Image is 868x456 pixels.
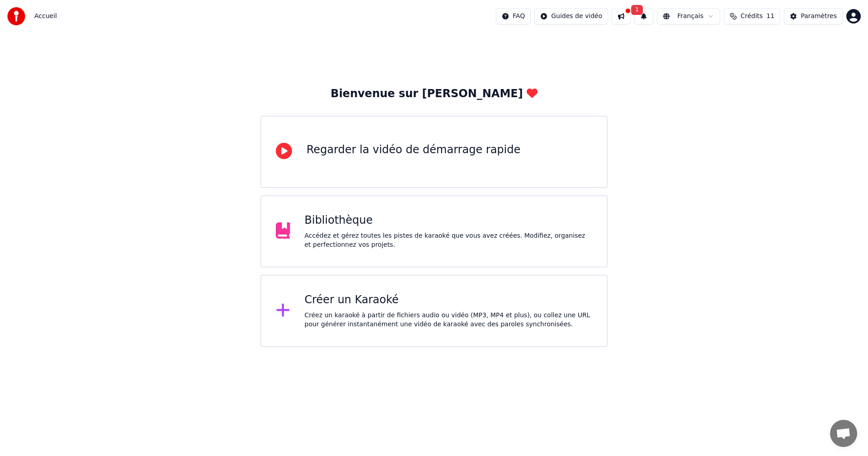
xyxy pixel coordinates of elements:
[534,8,608,24] button: Guides de vidéo
[724,8,780,24] button: Crédits11
[634,8,653,24] button: 1
[631,5,643,15] span: 1
[801,12,837,21] div: Paramètres
[305,311,593,329] div: Créez un karaoké à partir de fichiers audio ou vidéo (MP3, MP4 et plus), ou collez une URL pour g...
[784,8,843,24] button: Paramètres
[766,12,774,21] span: 11
[305,213,593,228] div: Bibliothèque
[741,12,763,21] span: Crédits
[307,143,520,157] div: Regarder la vidéo de démarrage rapide
[7,7,25,25] img: youka
[305,231,593,249] div: Accédez et gérez toutes les pistes de karaoké que vous avez créées. Modifiez, organisez et perfec...
[330,87,537,101] div: Bienvenue sur [PERSON_NAME]
[305,293,593,307] div: Créer un Karaoké
[830,420,857,447] div: Ouvrir le chat
[34,12,57,21] nav: breadcrumb
[496,8,531,24] button: FAQ
[34,12,57,21] span: Accueil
